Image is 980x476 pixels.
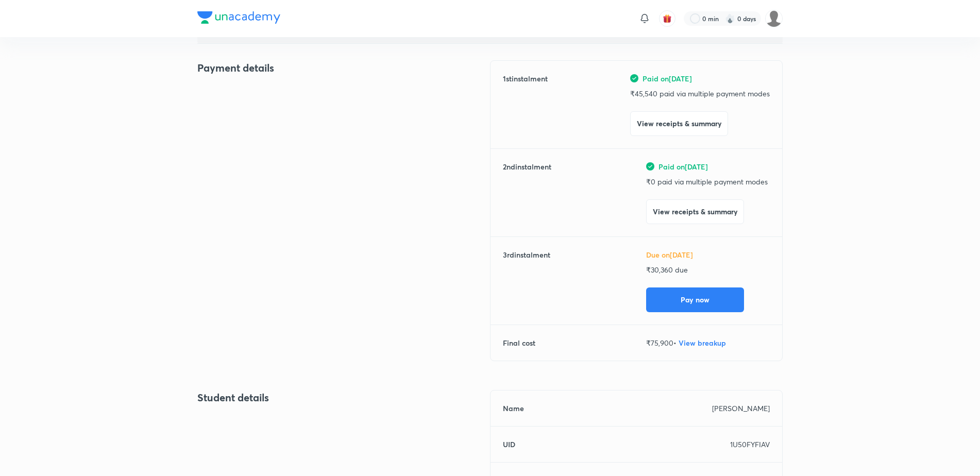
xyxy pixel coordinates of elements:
h6: 2 nd instalment [503,161,551,224]
img: streak [725,13,735,24]
h6: Due on [DATE] [646,249,770,260]
img: Company Logo [197,11,280,24]
h4: Student details [197,390,490,405]
p: ₹ 45,540 paid via multiple payment modes [630,88,770,99]
h6: 1 st instalment [503,73,548,136]
p: ₹ 0 paid via multiple payment modes [646,176,770,187]
h4: Payment details [197,60,490,76]
h6: Name [503,403,524,414]
p: ₹ 30,360 due [646,264,770,275]
span: Paid on [DATE] [658,161,708,172]
span: View breakup [679,338,726,348]
h6: Final cost [503,337,535,348]
img: avatar [663,14,672,23]
button: Pay now [646,287,744,312]
span: Paid on [DATE] [643,73,692,84]
button: View receipts & summary [646,199,744,224]
p: 1U50FYFIAV [730,439,770,450]
button: avatar [659,10,675,27]
h6: 3 rd instalment [503,249,550,312]
p: ₹ 75,900 • [646,337,770,348]
a: Company Logo [197,11,280,26]
button: View receipts & summary [630,111,728,136]
p: [PERSON_NAME] [712,403,770,414]
h6: UID [503,439,515,450]
img: PRADEEP KADAM [765,10,783,27]
img: green-tick [630,74,638,82]
img: green-tick [646,162,654,171]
